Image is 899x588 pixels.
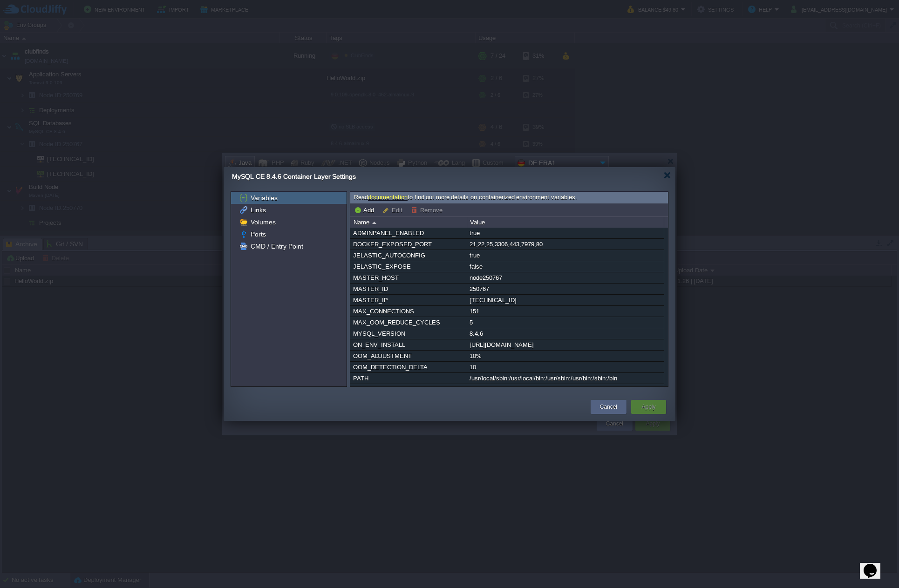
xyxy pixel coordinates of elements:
div: OOM_ADJUSTMENT [351,351,466,361]
div: Read to find out more details on containerized environment variables. [350,192,668,203]
div: 21,22,25,3306,443,7979,80 [467,239,663,250]
a: Volumes [249,218,277,226]
div: 10 [467,362,663,372]
div: PHPMYADMIN_VERSION [351,384,466,395]
a: Links [249,206,267,214]
span: MySQL CE 8.4.6 Container Layer Settings [232,173,356,180]
div: Value [468,217,664,228]
div: Name [351,217,467,228]
div: true [467,228,663,238]
div: OOM_DETECTION_DELTA [351,362,466,372]
div: JELASTIC_EXPOSE [351,261,466,272]
div: MASTER_IP [351,295,466,305]
div: MASTER_HOST [351,272,466,283]
div: PATH [351,373,466,384]
div: 5.2.2 [467,384,663,395]
div: MAX_CONNECTIONS [351,306,466,317]
button: Remove [411,206,445,214]
div: /usr/local/sbin:/usr/local/bin:/usr/sbin:/usr/bin:/sbin:/bin [467,373,663,384]
div: MYSQL_VERSION [351,328,466,339]
div: MAX_OOM_REDUCE_CYCLES [351,317,466,328]
button: Apply [641,402,655,412]
div: JELASTIC_AUTOCONFIG [351,250,466,261]
button: Cancel [600,402,617,412]
a: documentation [368,194,408,201]
div: MASTER_ID [351,284,466,294]
a: CMD / Entry Point [249,242,305,250]
div: true [467,250,663,261]
iframe: chat widget [860,551,890,579]
div: [URL][DOMAIN_NAME] [467,339,663,350]
a: Variables [249,194,279,202]
div: false [467,261,663,272]
button: Edit [382,206,405,214]
div: DOCKER_EXPOSED_PORT [351,239,466,250]
div: ON_ENV_INSTALL [351,339,466,350]
div: ADMINPANEL_ENABLED [351,228,466,238]
div: 250767 [467,284,663,294]
div: 8.4.6 [467,328,663,339]
button: Add [354,206,377,214]
div: node250767 [467,272,663,283]
a: Ports [249,230,267,238]
div: 5 [467,317,663,328]
div: 151 [467,306,663,317]
div: 10% [467,351,663,361]
div: [TECHNICAL_ID] [467,295,663,305]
